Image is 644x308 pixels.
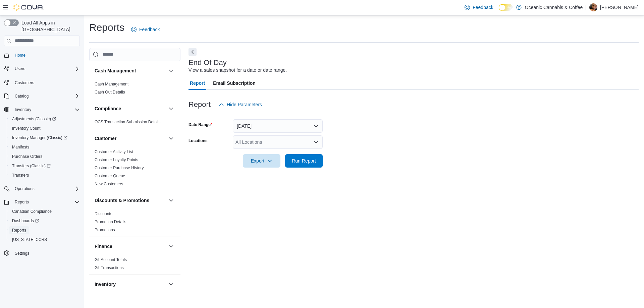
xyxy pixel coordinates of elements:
span: Dashboards [12,218,39,224]
a: Feedback [462,1,496,14]
span: GL Transactions [95,265,124,270]
h3: Finance [95,243,112,250]
span: Reports [12,198,80,206]
button: Run Report [285,154,323,168]
div: Cash Management [89,80,180,99]
span: Inventory Manager (Classic) [9,134,80,142]
div: Finance [89,256,180,274]
span: Customers [15,80,34,85]
span: Purchase Orders [9,152,80,161]
h3: Compliance [95,105,121,112]
div: Customer [89,148,180,191]
span: Operations [15,186,35,191]
span: Customer Queue [95,173,125,179]
button: Catalog [12,92,31,100]
a: Adjustments (Classic) [9,115,59,123]
button: Cash Management [95,67,166,74]
a: Transfers [9,171,32,179]
a: Dashboards [9,217,42,225]
button: Inventory [167,280,175,288]
button: [US_STATE] CCRS [7,235,83,244]
span: Transfers [12,173,29,178]
span: [US_STATE] CCRS [12,237,47,242]
a: Customer Purchase History [95,166,144,170]
button: Next [189,48,197,56]
button: Home [1,50,83,60]
span: Inventory Count [9,124,80,132]
span: Reports [9,226,80,234]
span: Export [247,154,276,168]
span: Customer Loyalty Points [95,157,138,163]
button: Users [1,64,83,73]
img: Cova [13,4,44,11]
a: Promotion Details [95,220,126,224]
span: Operations [12,185,80,193]
button: Settings [1,248,83,258]
span: Catalog [12,92,80,100]
button: Inventory [1,105,83,114]
button: Reports [1,197,83,207]
span: Hide Parameters [227,101,262,108]
button: Customer [167,134,175,142]
a: New Customers [95,182,123,186]
nav: Complex example [4,48,80,275]
span: Canadian Compliance [9,207,80,215]
button: Reports [12,198,32,206]
button: Purchase Orders [7,152,83,161]
button: Customers [1,77,83,87]
span: Customer Activity List [95,149,133,155]
a: Inventory Count [9,124,43,132]
span: GL Account Totals [95,257,127,262]
h3: Inventory [95,281,116,288]
button: Transfers [7,171,83,180]
h3: Cash Management [95,67,136,74]
a: Cash Management [95,82,128,86]
a: Transfers (Classic) [7,161,83,171]
a: Promotions [95,228,115,232]
button: Inventory [12,106,34,114]
a: Feedback [128,23,162,36]
button: Finance [167,242,175,250]
a: GL Transactions [95,265,124,270]
button: Operations [12,185,37,193]
span: Customer Purchase History [95,165,144,171]
a: Customer Loyalty Points [95,158,138,162]
a: Reports [9,226,29,234]
span: Settings [15,251,29,256]
input: Dark Mode [499,4,513,11]
a: Customers [12,79,37,87]
button: [DATE] [233,119,323,133]
button: Customer [95,135,166,142]
button: Manifests [7,142,83,152]
span: Dashboards [9,217,80,225]
span: Transfers (Classic) [9,162,80,170]
a: [US_STATE] CCRS [9,236,50,244]
a: Inventory Manager (Classic) [7,133,83,142]
span: Inventory [15,107,31,112]
a: Settings [12,249,32,257]
a: Inventory Manager (Classic) [9,134,70,142]
button: Open list of options [313,139,319,145]
p: [PERSON_NAME] [600,3,639,11]
h1: Reports [89,21,124,34]
span: Users [12,65,80,73]
span: Customers [12,78,80,86]
button: Operations [1,184,83,193]
span: Canadian Compliance [12,209,52,214]
div: Discounts & Promotions [89,210,180,237]
button: Inventory [95,281,166,288]
a: Customer Queue [95,174,125,178]
div: View a sales snapshot for a date or date range. [189,67,287,74]
a: Dashboards [7,216,83,226]
span: Promotions [95,227,115,233]
button: Users [12,65,28,73]
label: Locations [189,138,208,143]
h3: End Of Day [189,59,227,67]
h3: Discounts & Promotions [95,197,149,204]
span: Inventory Manager (Classic) [12,135,67,140]
span: Run Report [292,158,316,164]
a: Manifests [9,143,32,151]
a: Adjustments (Classic) [7,114,83,124]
